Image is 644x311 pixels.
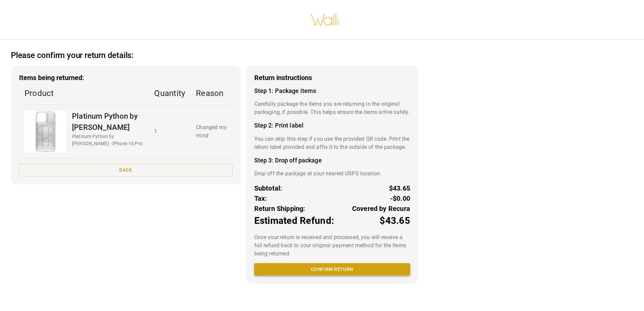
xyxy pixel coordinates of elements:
img: walli-inc.myshopify.com [310,5,339,34]
button: Confirm return [254,263,410,276]
p: $43.65 [389,183,410,193]
p: Platinum Python by [PERSON_NAME] [72,111,143,133]
p: -$0.00 [390,193,410,203]
h4: Step 3: Drop off package [254,157,410,164]
p: Product [24,87,143,99]
p: Quantity [154,87,185,99]
button: Back [19,164,233,176]
p: Once your return is received and processed, you will receive a full refund back to your original ... [254,233,410,258]
p: $43.65 [380,214,410,228]
p: Return Shipping: [254,203,306,214]
p: Changed my mind [196,123,227,140]
p: Reason [196,87,227,99]
p: Covered by Recura [352,203,410,214]
p: You can skip this step if you use the provided QR code. Print the return label provided and affix... [254,135,410,151]
p: Carefully package the items you are returning in the original packaging, if possible. This helps ... [254,100,410,116]
p: Drop off the package at your nearest USPS location. [254,170,410,178]
h4: Step 2: Print label [254,122,410,129]
p: Platinum Python by [PERSON_NAME] - iPhone 16 Pro [72,133,143,147]
p: Estimated Refund: [254,214,334,228]
p: Tax: [254,193,267,203]
h4: Step 1: Package items [254,87,410,95]
h3: Return instructions [254,74,410,82]
h3: Items being returned: [19,74,233,82]
p: 1 [154,128,185,136]
p: Subtotal: [254,183,282,193]
h2: Please confirm your return details: [11,51,133,60]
